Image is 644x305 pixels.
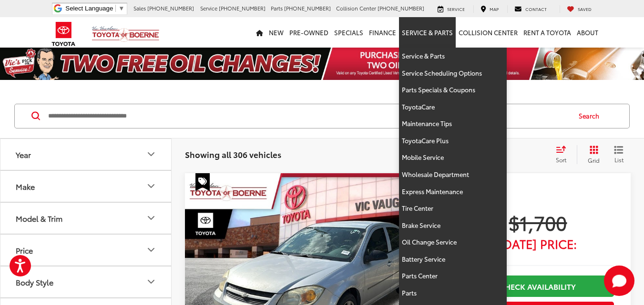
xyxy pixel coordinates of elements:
[507,5,554,13] a: Contact
[399,234,507,251] a: Oil Change Service
[286,17,331,48] a: Pre-Owned
[16,150,31,159] div: Year
[399,48,507,65] a: Service & Parts: Opens in a new tab
[16,277,53,286] div: Body Style
[145,148,157,160] div: Year
[378,4,424,12] span: [PHONE_NUMBER]
[399,149,507,166] a: Mobile Service
[145,244,157,256] div: Price
[525,6,547,12] span: Contact
[366,17,399,48] a: Finance
[115,5,116,12] span: ​
[185,148,281,160] span: Showing all 306 vehicles
[145,212,157,224] div: Model & Trim
[16,214,62,223] div: Model & Trim
[577,145,607,164] button: Grid View
[147,4,194,12] span: [PHONE_NUMBER]
[521,17,574,48] a: Rent a Toyota
[604,266,634,296] button: Toggle Chat Window
[399,98,507,116] a: ToyotaCare
[490,6,499,12] span: Map
[0,235,172,266] button: PricePrice
[195,173,210,191] span: Special
[604,266,634,296] svg: Start Chat
[614,156,624,164] span: List
[399,17,456,48] a: Service & Parts: Opens in a new tab
[556,156,566,164] span: Sort
[331,17,366,48] a: Specials
[399,166,507,183] a: Wholesale Department
[16,246,33,255] div: Price
[462,210,614,234] span: $1,700
[118,5,124,12] span: ▼
[560,5,599,13] a: My Saved Vehicles
[399,217,507,234] a: Brake Service
[399,200,507,217] a: Tire Center: Opens in a new tab
[399,65,507,82] a: Service Scheduling Options
[447,6,465,12] span: Service
[0,203,172,234] button: Model & TrimModel & Trim
[336,4,376,12] span: Collision Center
[574,17,601,48] a: About
[16,182,35,191] div: Make
[92,26,160,42] img: Vic Vaughan Toyota of Boerne
[588,156,600,164] span: Grid
[47,105,570,128] input: Search by Make, Model, or Keyword
[0,266,172,297] button: Body StyleBody Style
[399,81,507,98] a: Parts Specials & Coupons
[399,267,507,285] a: Parts Center: Opens in a new tab
[456,17,521,48] a: Collision Center
[0,171,172,202] button: MakeMake
[399,285,507,302] a: Parts
[145,276,157,287] div: Body Style
[399,115,507,132] a: Maintenance Tips
[399,132,507,149] a: ToyotaCare Plus
[607,145,631,164] button: List View
[551,145,577,164] button: Select sort value
[430,5,472,13] a: Service
[578,6,592,12] span: Saved
[271,4,283,12] span: Parts
[473,5,506,13] a: Map
[219,4,266,12] span: [PHONE_NUMBER]
[253,17,266,48] a: Home
[0,139,172,170] button: YearYear
[133,4,146,12] span: Sales
[200,4,217,12] span: Service
[399,251,507,268] a: Battery Service
[266,17,286,48] a: New
[462,275,614,297] a: Check Availability
[399,183,507,200] a: Express Maintenance
[46,19,82,49] img: Toyota
[145,180,157,192] div: Make
[570,104,613,128] button: Search
[462,239,614,248] span: [DATE] Price:
[284,4,331,12] span: [PHONE_NUMBER]
[65,5,113,12] span: Select Language
[65,5,124,12] a: Select Language​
